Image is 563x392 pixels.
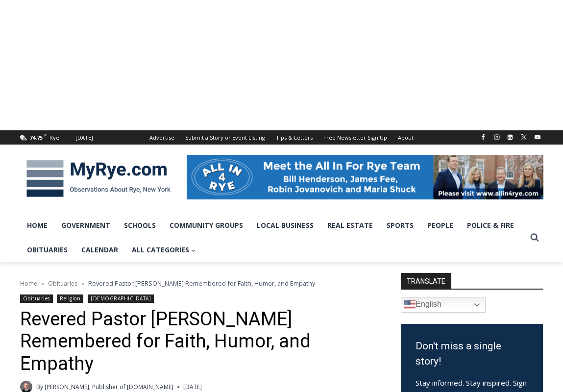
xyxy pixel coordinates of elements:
nav: Primary Navigation [20,213,526,263]
a: Obituaries [48,279,77,288]
time: [DATE] [183,382,202,392]
span: By [36,382,43,392]
a: Real Estate [320,213,380,238]
a: Home [20,213,54,238]
button: View Search Form [526,229,543,246]
a: Community Groups [163,213,250,238]
a: [PERSON_NAME], Publisher of [DOMAIN_NAME] [45,383,173,391]
a: Government [54,213,117,238]
a: Facebook [477,131,489,143]
a: Religion [57,294,83,303]
a: All Categories [125,238,203,262]
a: People [420,213,460,238]
span: > [41,280,44,287]
a: YouTube [532,131,543,143]
a: Instagram [491,131,503,143]
a: Advertise [144,130,180,145]
a: Free Newsletter Sign Up [318,130,392,145]
a: X [518,131,530,143]
span: F [44,132,47,138]
a: Obituaries [20,238,74,262]
a: Police & Fire [460,213,521,238]
a: Submit a Story or Event Listing [180,130,270,145]
span: > [81,280,84,287]
a: Linkedin [504,131,516,143]
div: Rye [49,133,59,142]
nav: Breadcrumbs [20,278,375,288]
a: Calendar [74,238,125,262]
div: [DATE] [75,133,93,142]
a: [DEMOGRAPHIC_DATA] [88,294,154,303]
img: MyRye.com [20,153,177,204]
a: Obituaries [20,294,53,303]
nav: Secondary Navigation [144,130,419,145]
span: All Categories [132,245,196,255]
span: Revered Pastor [PERSON_NAME] Remembered for Faith, Humor, and Empathy [88,279,315,288]
a: About [392,130,419,145]
a: Sports [380,213,420,238]
a: Schools [117,213,163,238]
img: All in for Rye [187,155,543,199]
a: Tips & Letters [270,130,318,145]
a: English [401,297,486,313]
h3: Don't miss a single story! [416,339,528,369]
img: en [404,299,416,311]
a: Local Business [250,213,320,238]
a: Home [20,279,37,288]
strong: TRANSLATE [401,273,451,289]
span: 74.75 [29,134,43,141]
h1: Revered Pastor [PERSON_NAME] Remembered for Faith, Humor, and Empathy [20,308,375,375]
